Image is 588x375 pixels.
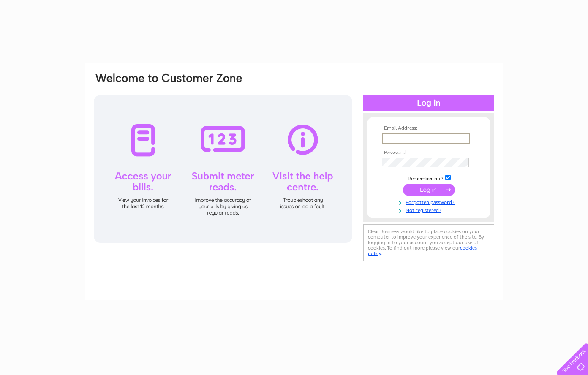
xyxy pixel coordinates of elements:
[382,206,478,214] a: Not registered?
[382,198,478,206] a: Forgotten password?
[403,184,455,196] input: Submit
[380,150,478,156] th: Password:
[363,224,494,261] div: Clear Business would like to place cookies on your computer to improve your experience of the sit...
[368,245,477,256] a: cookies policy
[380,174,478,182] td: Remember me?
[380,125,478,131] th: Email Address:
